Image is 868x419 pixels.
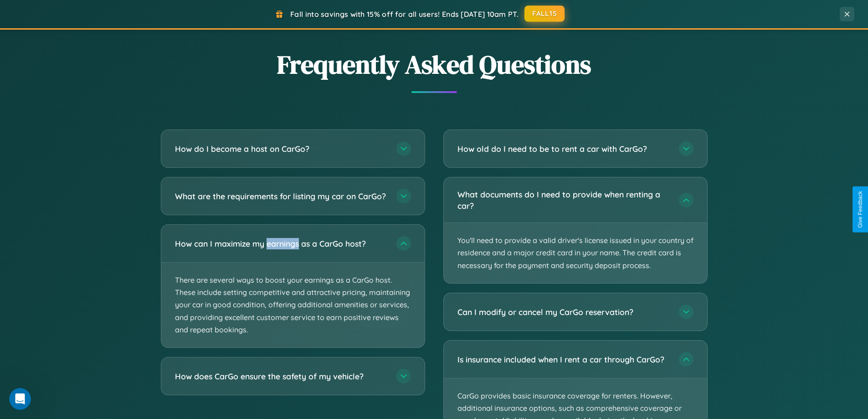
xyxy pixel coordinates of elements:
div: Give Feedback [857,191,863,228]
h3: How does CarGo ensure the safety of my vehicle? [175,371,387,382]
span: Fall into savings with 15% off for all users! Ends [DATE] 10am PT. [290,10,519,19]
button: FALL15 [524,5,565,22]
h2: Frequently Asked Questions [161,47,708,82]
iframe: Intercom live chat [9,388,31,410]
p: You'll need to provide a valid driver's license issued in your country of residence and a major c... [444,223,707,283]
h3: What documents do I need to provide when renting a car? [457,189,670,211]
h3: What are the requirements for listing my car on CarGo? [175,191,387,202]
h3: How can I maximize my earnings as a CarGo host? [175,238,387,249]
h3: Can I modify or cancel my CarGo reservation? [457,306,670,318]
h3: How old do I need to be to rent a car with CarGo? [457,143,670,155]
h3: How do I become a host on CarGo? [175,143,387,155]
p: There are several ways to boost your earnings as a CarGo host. These include setting competitive ... [161,263,425,347]
h3: Is insurance included when I rent a car through CarGo? [457,354,670,365]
